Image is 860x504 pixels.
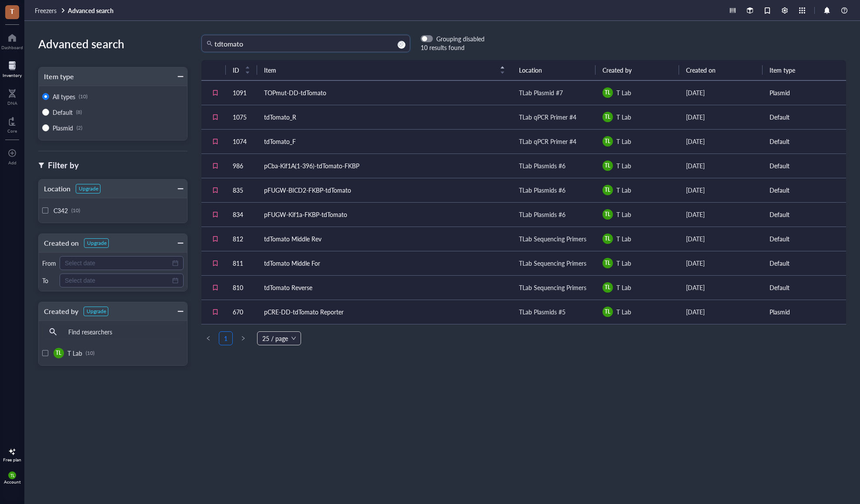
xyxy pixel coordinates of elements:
[219,332,232,345] a: 1
[436,35,485,43] div: Grouping disabled
[686,258,756,268] div: [DATE]
[236,331,250,345] button: right
[226,154,257,178] td: 986
[616,88,631,97] span: T Lab
[65,258,171,268] input: Select date
[605,186,610,194] span: TL
[519,234,586,244] div: TLab Sequencing Primers
[605,113,610,121] span: TL
[616,259,631,267] span: T Lab
[42,259,56,267] div: From
[68,7,115,14] a: Advanced search
[10,473,14,478] span: TL
[257,105,512,129] td: tdTomato_R
[226,300,257,324] td: 670
[77,124,82,131] div: (2)
[257,202,512,227] td: pFUGW-Kif1a-FKBP-tdTomato
[56,349,61,357] span: TL
[596,60,679,80] th: Created by
[763,60,846,80] th: Item type
[1,45,23,50] div: Dashboard
[79,93,87,100] div: (10)
[763,105,846,129] td: Default
[616,283,631,292] span: T Lab
[76,109,82,116] div: (8)
[616,186,631,194] span: T Lab
[519,137,576,146] div: TLab qPCR Primer #4
[257,275,512,300] td: tdTomato Reverse
[257,251,512,275] td: tdTomato Middle For
[763,154,846,178] td: Default
[226,105,257,129] td: 1075
[7,87,17,106] a: DNA
[763,227,846,251] td: Default
[53,108,73,117] span: Default
[53,92,75,101] span: All types
[257,300,512,324] td: pCRE-DD-tdTomato Reporter
[262,332,296,345] span: 25 / page
[87,240,107,247] div: Upgrade
[605,137,610,145] span: TL
[7,100,17,106] div: DNA
[421,43,485,52] div: 10 results found
[605,162,610,170] span: TL
[39,305,78,317] div: Created by
[519,88,563,97] div: TLab Plasmid #7
[686,161,756,170] div: [DATE]
[605,210,610,218] span: TL
[257,60,512,80] th: Item
[616,113,631,121] span: T Lab
[519,210,566,219] div: TLab Plasmids #6
[226,275,257,300] td: 810
[87,308,106,315] div: Upgrade
[226,129,257,154] td: 1074
[201,331,215,345] li: Previous Page
[206,336,211,341] span: left
[226,251,257,275] td: 811
[42,277,56,284] div: To
[226,60,257,80] th: ID
[679,60,763,80] th: Created on
[257,331,301,345] div: Page Size
[763,129,846,154] td: Default
[519,161,566,170] div: TLab Plasmids #6
[79,185,98,192] div: Upgrade
[7,128,17,134] div: Core
[616,234,631,243] span: T Lab
[763,202,846,227] td: Default
[53,123,73,132] span: Plasmid
[10,6,14,17] span: T
[35,7,66,14] a: Freezers
[686,307,756,317] div: [DATE]
[763,178,846,202] td: Default
[1,31,23,50] a: Dashboard
[8,160,17,165] div: Add
[519,258,586,268] div: TLab Sequencing Primers
[257,129,512,154] td: tdTomato_F
[519,307,566,317] div: TLab Plasmids #5
[616,210,631,219] span: T Lab
[519,112,576,122] div: TLab qPCR Primer #4
[233,65,240,75] span: ID
[605,284,610,291] span: TL
[86,350,94,357] div: (10)
[257,178,512,202] td: pFUGW-BICD2-FKBP-tdTomato
[39,237,79,249] div: Created on
[763,251,846,275] td: Default
[241,336,246,341] span: right
[3,73,22,78] div: Inventory
[226,178,257,202] td: 835
[257,154,512,178] td: pCba-Kif1A(1-396)-tdTomato-FKBP
[605,308,610,316] span: TL
[519,185,566,195] div: TLab Plasmids #6
[226,227,257,251] td: 812
[686,234,756,244] div: [DATE]
[605,235,610,243] span: TL
[686,283,756,292] div: [DATE]
[686,185,756,195] div: [DATE]
[67,349,82,357] span: T Lab
[605,89,610,97] span: TL
[605,259,610,267] span: TL
[236,331,250,345] li: Next Page
[512,60,596,80] th: Location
